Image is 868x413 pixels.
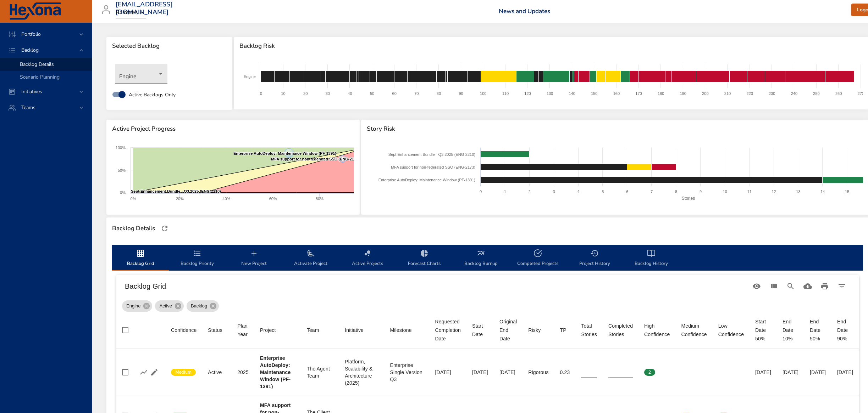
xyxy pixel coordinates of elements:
text: 12 [772,189,776,194]
text: 170 [635,91,642,96]
div: Platform, Scalability & Architecture (2025) [345,358,378,386]
span: Backlog Priority [173,249,221,268]
div: [DATE] [837,369,853,376]
text: 5 [602,189,604,194]
div: Sort [237,322,249,339]
div: Sort [581,322,597,339]
span: Initiatives [16,88,48,95]
span: Status [208,326,226,334]
div: Sort [345,326,364,334]
text: 3 [553,189,555,194]
text: 250 [813,91,819,96]
div: Project [260,326,276,334]
text: MFA support for non-federated SSO (ENG-2173) [391,165,475,169]
span: Active Project Progress [112,125,354,132]
div: Sort [307,326,319,334]
span: TP [560,326,570,334]
text: 20% [176,197,184,201]
div: Sort [435,317,461,343]
div: Table Toolbar [116,275,859,298]
div: Active [208,369,226,376]
div: Sort [718,322,744,339]
div: [DATE] [755,369,771,376]
button: Show Burnup [138,367,149,378]
span: Medium Confidence [681,322,707,339]
span: Team [307,326,333,334]
text: 0 [480,189,482,194]
span: Portfolio [16,31,46,38]
text: 1 [504,189,506,194]
div: Completed Stories [608,322,633,339]
text: Stories [681,196,695,201]
text: 210 [724,91,731,96]
text: 70 [414,91,419,96]
text: 190 [680,91,686,96]
div: Original End Date [499,317,517,343]
div: Sort [608,322,633,339]
text: 0% [131,197,136,201]
div: Risky [528,326,541,334]
div: Raintree [116,7,146,18]
div: Sort [260,326,276,334]
div: [DATE] [435,369,461,376]
button: View Columns [765,278,782,295]
text: Sept Enhancement Bundle - Q3 2025 (ENG-2210) [131,189,221,193]
span: Selected Backlog [112,43,227,50]
div: Sort [208,326,222,334]
text: 40 [348,91,352,96]
text: 260 [835,91,842,96]
span: Active Projects [343,249,392,268]
text: 4 [577,189,579,194]
span: Backlog Risk [239,43,863,50]
text: 150 [591,91,597,96]
button: Filter Table [833,278,850,295]
div: The Agent Team [307,365,333,379]
span: Backlog Grid [116,249,165,268]
div: Sort [472,322,488,339]
span: Low Confidence [718,322,744,339]
text: 270 [857,91,864,96]
text: 90 [459,91,463,96]
div: End Date 10% [783,317,798,343]
text: 200 [702,91,708,96]
text: 7 [651,189,653,194]
div: Milestone [390,326,411,334]
div: Backlog [187,300,219,312]
span: New Project [230,249,278,268]
div: Requested Completion Date [435,317,461,343]
span: Activate Project [287,249,335,268]
text: MFA support for non-federated SSO (ENG-2173) [271,157,360,161]
div: Plan Year [237,322,249,339]
span: Backlog Details [20,61,54,68]
text: Engine [244,74,256,79]
text: 20 [303,91,308,96]
div: Sort [390,326,411,334]
text: 230 [769,91,775,96]
img: Hexona [9,2,62,20]
div: Confidence [171,326,197,334]
div: Start Date 50% [755,317,771,343]
span: Project [260,326,295,334]
text: 14 [820,189,825,194]
text: 240 [791,91,797,96]
div: End Date 90% [837,317,853,343]
div: Initiative [345,326,364,334]
span: Backlog History [627,249,675,268]
span: Initiative [345,326,378,334]
span: 0 [681,369,692,375]
span: 0 [718,369,729,375]
div: Total Stories [581,322,597,339]
div: Enterprise Single Version Q3 [390,362,424,383]
div: Status [208,326,222,334]
div: Active [155,300,183,312]
text: 10 [281,91,285,96]
span: Scenario Planning [20,74,60,80]
text: 10 [723,189,727,194]
text: Enterprise AutoDeploy: Maintenance Window (PF-1391) [233,151,336,155]
div: Sort [681,322,707,339]
span: Project History [570,249,619,268]
text: 100 [480,91,486,96]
